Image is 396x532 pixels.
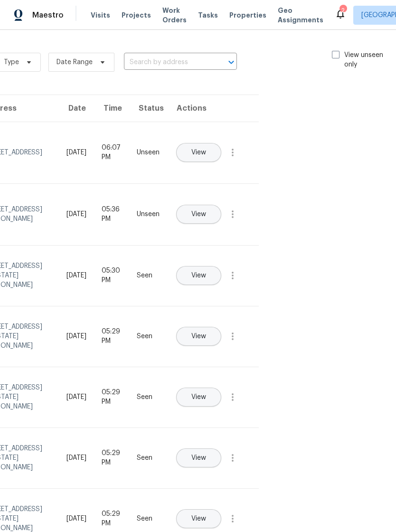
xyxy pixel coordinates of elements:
[137,271,160,280] div: Seen
[59,95,94,122] th: Date
[191,515,206,522] span: View
[191,333,206,340] span: View
[66,514,86,523] div: [DATE]
[176,205,221,224] button: View
[191,211,206,218] span: View
[66,271,86,280] div: [DATE]
[57,57,93,67] span: Date Range
[176,388,221,407] button: View
[137,209,160,219] div: Unseen
[122,10,151,20] span: Projects
[66,148,86,157] div: [DATE]
[137,148,160,157] div: Unseen
[198,12,218,19] span: Tasks
[32,10,64,20] span: Maestro
[102,509,122,528] div: 05:29 PM
[191,394,206,401] span: View
[176,143,221,162] button: View
[102,327,122,346] div: 05:29 PM
[191,149,206,156] span: View
[102,448,122,467] div: 05:29 PM
[137,392,160,402] div: Seen
[137,453,160,463] div: Seen
[124,55,210,70] input: Search by address
[229,10,266,20] span: Properties
[137,332,160,341] div: Seen
[278,6,323,25] span: Geo Assignments
[91,10,110,20] span: Visits
[102,143,122,162] div: 06:07 PM
[102,205,122,224] div: 05:36 PM
[191,272,206,279] span: View
[191,455,206,462] span: View
[225,56,238,69] button: Open
[176,448,221,467] button: View
[167,95,259,122] th: Actions
[102,388,122,407] div: 05:29 PM
[4,57,19,67] span: Type
[162,6,187,25] span: Work Orders
[66,332,86,341] div: [DATE]
[176,266,221,285] button: View
[339,6,346,15] div: 2
[94,95,129,122] th: Time
[66,453,86,463] div: [DATE]
[176,509,221,528] button: View
[176,327,221,346] button: View
[137,514,160,523] div: Seen
[66,392,86,402] div: [DATE]
[129,95,167,122] th: Status
[102,266,122,285] div: 05:30 PM
[66,209,86,219] div: [DATE]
